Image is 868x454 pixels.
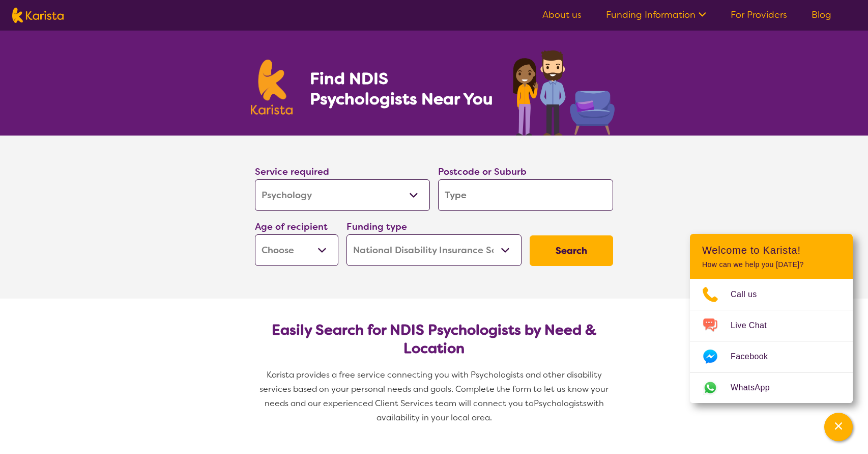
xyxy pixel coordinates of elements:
a: Web link opens in a new tab. [690,372,853,403]
span: Call us [731,287,769,302]
span: Karista provides a free service connecting you with Psychologists and other disability services b... [259,369,611,409]
label: Funding type [346,221,407,233]
span: Live Chat [731,318,779,333]
a: For Providers [731,9,787,21]
a: About us [542,9,582,21]
span: Psychologists [534,398,587,409]
label: Age of recipient [255,221,328,233]
label: Service required [255,166,329,178]
p: How can we help you [DATE]? [702,260,841,269]
a: Funding Information [606,9,706,21]
input: Type [438,179,613,211]
span: Facebook [731,349,780,364]
div: Channel Menu [690,234,853,403]
h2: Welcome to Karista! [702,244,841,256]
button: Channel Menu [824,413,853,441]
h1: Find NDIS Psychologists Near You [310,68,498,109]
label: Postcode or Suburb [438,166,527,178]
img: psychology [509,46,617,136]
button: Search [530,235,613,266]
ul: Choose channel [690,279,853,403]
h2: Easily Search for NDIS Psychologists by Need & Location [263,321,605,358]
span: WhatsApp [731,380,782,395]
a: Blog [812,9,831,21]
img: Karista logo [12,8,64,23]
img: Karista logo [251,60,293,115]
